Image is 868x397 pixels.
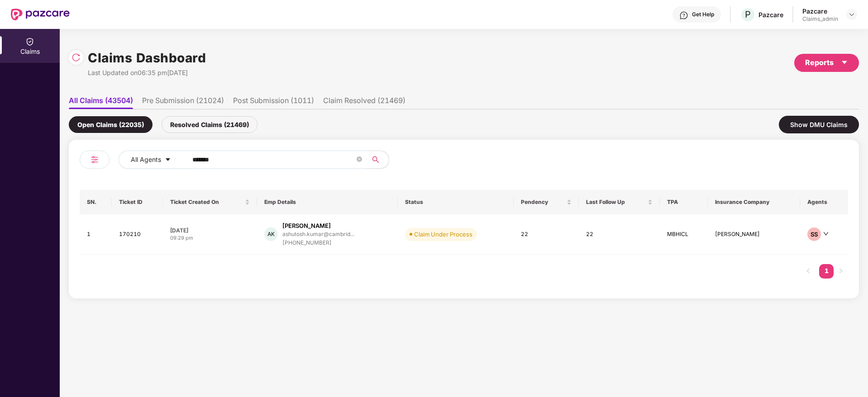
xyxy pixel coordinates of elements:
[112,214,163,255] td: 170210
[367,151,389,169] button: search
[745,9,751,20] span: P
[170,198,243,206] span: Ticket Created On
[323,96,405,109] li: Claim Resolved (21469)
[586,198,646,206] span: Last Follow Up
[282,239,354,247] div: [PHONE_NUMBER]
[257,190,397,214] th: Emp Details
[514,190,579,214] th: Pendency
[170,234,250,242] div: 09:29 pm
[838,268,844,274] span: right
[807,227,821,241] div: SS
[69,116,153,133] div: Open Claims (22035)
[398,190,514,214] th: Status
[170,227,250,234] div: [DATE]
[848,11,855,18] img: svg+xml;base64,PHN2ZyBpZD0iRHJvcGRvd24tMzJ4MzIiIHhtbG5zPSJodHRwOi8vd3d3LnczLm9yZy8yMDAwL3N2ZyIgd2...
[802,15,838,23] div: Claims_admin
[521,198,565,206] span: Pendency
[131,155,161,165] span: All Agents
[834,264,848,279] li: Next Page
[357,156,362,164] span: close-circle
[367,156,384,163] span: search
[758,10,783,19] div: Pazcare
[162,116,258,133] div: Resolved Claims (21469)
[805,57,848,68] div: Reports
[800,190,848,214] th: Agents
[282,222,331,230] div: [PERSON_NAME]
[841,59,848,66] span: caret-down
[801,264,816,279] li: Previous Page
[779,116,859,133] div: Show DMU Claims
[579,214,660,255] td: 22
[72,53,81,62] img: svg+xml;base64,PHN2ZyBpZD0iUmVsb2FkLTMyeDMyIiB4bWxucz0iaHR0cDovL3d3dy53My5vcmcvMjAwMC9zdmciIHdpZH...
[282,231,354,237] div: ashutosh.kumar@cambrid...
[823,231,829,236] span: down
[834,264,848,279] button: right
[69,96,133,109] li: All Claims (43504)
[414,230,472,239] div: Claim Under Process
[142,96,224,109] li: Pre Submission (21024)
[514,214,579,255] td: 22
[660,214,708,255] td: MBHICL
[819,264,834,278] a: 1
[88,48,206,68] h1: Claims Dashboard
[264,227,278,241] div: AK
[89,154,100,165] img: svg+xml;base64,PHN2ZyB4bWxucz0iaHR0cDovL3d3dy53My5vcmcvMjAwMC9zdmciIHdpZHRoPSIyNCIgaGVpZ2h0PSIyNC...
[660,190,708,214] th: TPA
[11,9,70,20] img: New Pazcare Logo
[165,156,171,164] span: caret-down
[112,190,163,214] th: Ticket ID
[819,264,834,279] li: 1
[119,151,191,169] button: All Agentscaret-down
[233,96,314,109] li: Post Submission (1011)
[801,264,816,279] button: left
[80,190,112,214] th: SN.
[692,11,714,18] div: Get Help
[679,11,688,20] img: svg+xml;base64,PHN2ZyBpZD0iSGVscC0zMngzMiIgeG1sbnM9Imh0dHA6Ly93d3cudzMub3JnLzIwMDAvc3ZnIiB3aWR0aD...
[806,268,811,274] span: left
[708,214,800,255] td: [PERSON_NAME]
[163,190,257,214] th: Ticket Created On
[708,190,800,214] th: Insurance Company
[357,156,362,162] span: close-circle
[802,7,838,15] div: Pazcare
[25,37,34,46] img: svg+xml;base64,PHN2ZyBpZD0iQ2xhaW0iIHhtbG5zPSJodHRwOi8vd3d3LnczLm9yZy8yMDAwL3N2ZyIgd2lkdGg9IjIwIi...
[579,190,660,214] th: Last Follow Up
[80,214,112,255] td: 1
[88,68,206,78] div: Last Updated on 06:35 pm[DATE]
